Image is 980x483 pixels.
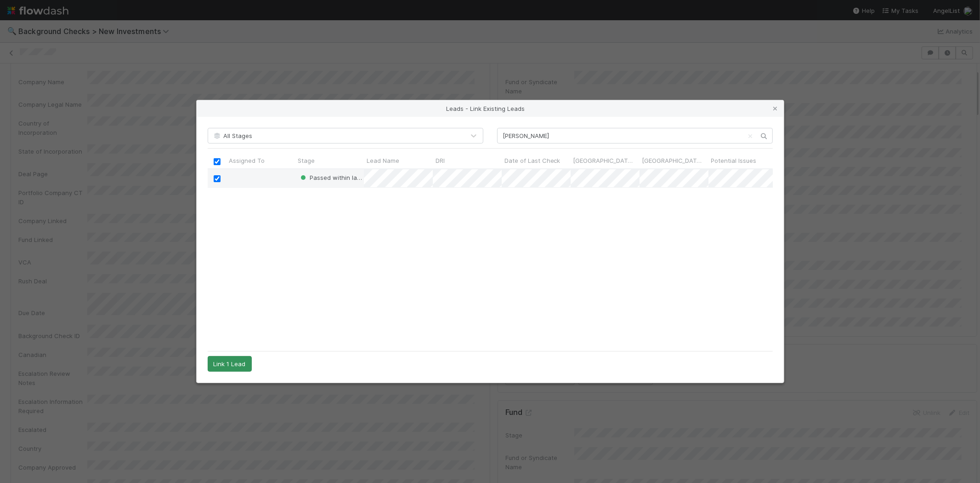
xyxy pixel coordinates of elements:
span: [GEOGRAPHIC_DATA] Check Date [642,156,706,165]
input: Toggle All Rows Selected [214,158,221,165]
button: Link 1 Lead [208,356,252,372]
span: All Stages [213,132,253,139]
span: Assigned To [229,156,265,165]
div: Passed within last 12 months [299,173,364,182]
span: Date of Last Check [504,156,561,165]
input: Toggle Row Selected [213,175,220,182]
span: Lead Name [367,156,399,165]
span: Stage [298,156,315,165]
span: Potential Issues [711,156,757,165]
span: DRI [436,156,445,165]
button: Clear search [746,129,755,144]
input: Search [497,128,773,144]
div: Leads - Link Existing Leads [197,100,784,117]
span: [GEOGRAPHIC_DATA] Check? [573,156,637,165]
span: Passed within last 12 months [299,174,394,181]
